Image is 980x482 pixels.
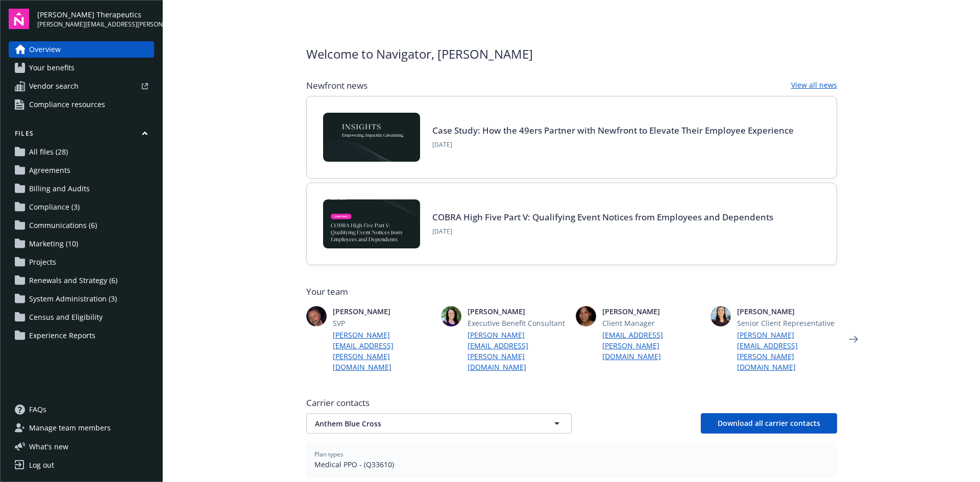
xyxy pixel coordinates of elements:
[29,254,56,270] span: Projects
[9,254,154,270] a: Projects
[29,199,80,215] span: Compliance (3)
[29,60,75,76] span: Your benefits
[29,41,61,58] span: Overview
[9,420,154,436] a: Manage team members
[9,236,154,252] a: Marketing (10)
[9,144,154,160] a: All files (28)
[29,309,103,325] span: Census and Eligibility
[468,318,568,328] span: Executive Benefit Consultant
[432,227,773,236] span: [DATE]
[737,318,837,328] span: Senior Client Representative
[432,211,773,223] a: COBRA High Five Part V: Qualifying Event Notices from Employees and Dependents
[323,113,420,162] img: Card Image - INSIGHTS copy.png
[29,420,111,436] span: Manage team members
[602,306,702,317] span: [PERSON_NAME]
[29,236,78,252] span: Marketing (10)
[9,162,154,179] a: Agreements
[9,60,154,76] a: Your benefits
[9,401,154,418] a: FAQs
[9,327,154,344] a: Experience Reports
[306,80,367,92] span: Newfront news
[441,306,461,326] img: photo
[315,418,527,429] span: Anthem Blue Cross
[29,144,68,160] span: All files (28)
[701,413,837,434] button: Download all carrier contacts
[432,124,794,136] a: Case Study: How the 49ers Partner with Newfront to Elevate Their Employee Experience
[9,96,154,113] a: Compliance resources
[29,441,68,452] span: What ' s new
[37,9,154,29] button: [PERSON_NAME] Therapeutics[PERSON_NAME][EMAIL_ADDRESS][PERSON_NAME][DOMAIN_NAME]
[9,441,85,452] button: What's new
[9,9,29,29] img: navigator-logo.svg
[37,20,154,29] span: [PERSON_NAME][EMAIL_ADDRESS][PERSON_NAME][DOMAIN_NAME]
[9,272,154,289] a: Renewals and Strategy (6)
[306,45,533,63] span: Welcome to Navigator , [PERSON_NAME]
[791,80,837,92] a: View all news
[432,140,794,149] span: [DATE]
[323,199,420,248] img: BLOG-Card Image - Compliance - COBRA High Five Pt 5 - 09-11-25.jpg
[9,78,154,94] a: Vendor search
[37,9,154,20] span: [PERSON_NAME] Therapeutics
[29,217,97,234] span: Communications (6)
[468,329,568,372] a: [PERSON_NAME][EMAIL_ADDRESS][PERSON_NAME][DOMAIN_NAME]
[602,318,702,328] span: Client Manager
[9,291,154,307] a: System Administration (3)
[9,129,154,142] button: Files
[333,329,433,372] a: [PERSON_NAME][EMAIL_ADDRESS][PERSON_NAME][DOMAIN_NAME]
[576,306,596,326] img: photo
[737,306,837,317] span: [PERSON_NAME]
[29,96,105,113] span: Compliance resources
[9,309,154,325] a: Census and Eligibility
[718,418,820,428] span: Download all carrier contacts
[468,306,568,317] span: [PERSON_NAME]
[333,318,433,328] span: SVP
[9,181,154,197] a: Billing and Audits
[9,41,154,58] a: Overview
[710,306,731,326] img: photo
[29,162,70,179] span: Agreements
[29,457,54,473] div: Log out
[9,199,154,215] a: Compliance (3)
[306,286,837,298] span: Your team
[306,397,837,409] span: Carrier contacts
[602,329,702,362] a: [EMAIL_ADDRESS][PERSON_NAME][DOMAIN_NAME]
[306,306,327,326] img: photo
[29,78,79,94] span: Vendor search
[845,331,862,347] a: Next
[29,291,117,307] span: System Administration (3)
[29,181,90,197] span: Billing and Audits
[333,306,433,317] span: [PERSON_NAME]
[9,217,154,234] a: Communications (6)
[306,413,572,434] button: Anthem Blue Cross
[737,329,837,372] a: [PERSON_NAME][EMAIL_ADDRESS][PERSON_NAME][DOMAIN_NAME]
[29,401,46,418] span: FAQs
[314,450,829,459] span: Plan types
[314,459,829,470] span: Medical PPO - (Q33610)
[29,327,95,344] span: Experience Reports
[29,272,117,289] span: Renewals and Strategy (6)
